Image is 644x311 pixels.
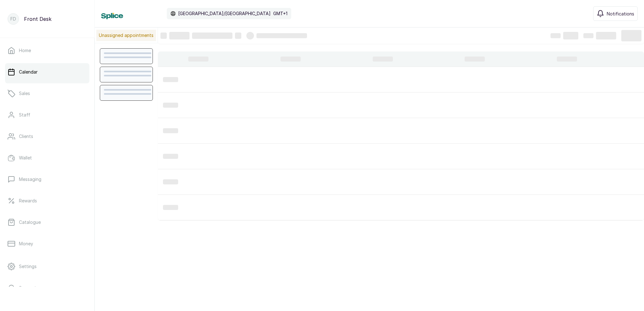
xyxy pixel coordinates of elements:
p: Settings [19,263,37,270]
span: Notifications [607,10,634,17]
p: Money [19,241,33,247]
p: [GEOGRAPHIC_DATA]/[GEOGRAPHIC_DATA] [178,10,271,17]
p: Front Desk [24,15,51,23]
a: Catalogue [5,213,89,231]
p: Clients [19,133,33,140]
a: Messaging [5,170,89,188]
a: Rewards [5,192,89,210]
p: GMT+1 [273,10,287,17]
p: Calendar [19,69,38,75]
a: Calendar [5,63,89,81]
p: Sales [19,90,30,97]
p: FD [10,16,16,22]
a: Settings [5,258,89,275]
p: Messaging [19,176,41,182]
a: Staff [5,106,89,124]
p: Support [19,285,36,291]
p: Wallet [19,155,32,161]
a: Support [5,279,89,297]
p: Rewards [19,198,37,204]
p: Catalogue [19,219,41,225]
a: Clients [5,128,89,145]
a: Home [5,42,89,59]
p: Unassigned appointments [96,30,156,41]
a: Wallet [5,149,89,167]
a: Sales [5,85,89,102]
p: Home [19,47,31,54]
button: Notifications [593,6,638,21]
a: Money [5,235,89,253]
p: Staff [19,112,30,118]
